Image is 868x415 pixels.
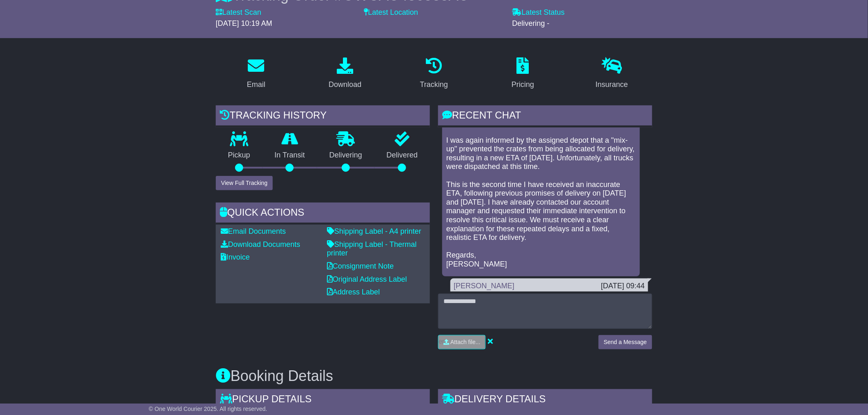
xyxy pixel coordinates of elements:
[327,275,407,283] a: Original Address Label
[375,151,430,160] p: Delivered
[446,118,636,269] p: Hi [PERSON_NAME], I was again informed by the assigned depot that a "mix-up" prevented the crates...
[247,79,265,90] div: Email
[512,19,550,27] span: Delivering -
[327,227,421,235] a: Shipping Label - A4 printer
[216,176,273,190] button: View Full Tracking
[454,290,645,308] div: Customer just called again, please let me know asap - why are northline dragging their feet with ...
[216,151,263,160] p: Pickup
[512,8,565,17] label: Latest Status
[420,79,448,90] div: Tracking
[221,240,300,249] a: Download Documents
[221,253,250,261] a: Invoice
[327,262,394,270] a: Consignment Note
[512,79,534,90] div: Pricing
[263,151,318,160] p: In Transit
[438,105,652,128] div: RECENT CHAT
[415,55,453,93] a: Tracking
[601,282,645,291] div: [DATE] 09:44
[216,8,261,17] label: Latest Scan
[506,55,539,93] a: Pricing
[327,240,417,258] a: Shipping Label - Thermal printer
[216,203,430,225] div: Quick Actions
[327,288,380,296] a: Address Label
[216,19,272,27] span: [DATE] 10:19 AM
[216,368,652,384] h3: Booking Details
[596,79,628,90] div: Insurance
[323,55,367,93] a: Download
[364,8,418,17] label: Latest Location
[216,105,430,128] div: Tracking history
[590,55,633,93] a: Insurance
[149,406,267,412] span: © One World Courier 2025. All rights reserved.
[317,151,375,160] p: Delivering
[598,335,652,349] button: Send a Message
[242,55,271,93] a: Email
[221,227,286,235] a: Email Documents
[216,389,430,411] div: Pickup Details
[454,282,514,290] a: [PERSON_NAME]
[438,389,652,411] div: Delivery Details
[329,79,361,90] div: Download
